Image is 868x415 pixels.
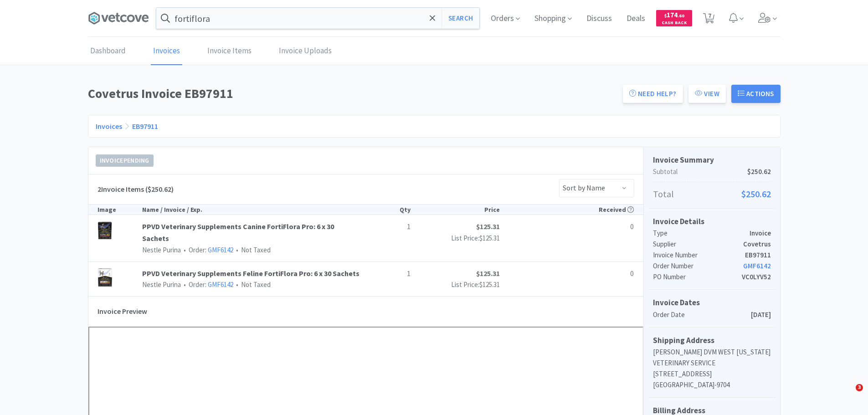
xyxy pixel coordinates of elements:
[653,228,750,239] p: Type
[156,8,479,29] input: Search by item, sku, manufacturer, ingredient, size...
[235,246,240,254] span: •
[747,166,771,177] span: $250.62
[411,279,500,290] p: List Price:
[98,184,174,195] h5: 2 Invoice Items ($250.62)
[233,280,271,289] span: Not Taxed
[235,280,240,289] span: •
[411,205,500,215] div: Price
[653,154,771,166] h5: Invoice Summary
[442,8,479,29] button: Search
[182,280,187,289] span: •
[623,85,683,103] a: Need Help?
[98,301,147,322] h5: Invoice Preview
[688,85,726,103] button: View
[653,166,771,177] p: Subtotal
[476,222,500,231] strong: $125.31
[653,297,771,309] h5: Invoice Dates
[98,221,113,240] img: c44cf11d3ed046d5ac6e2738078789e8_382730.png
[98,268,113,287] img: 3236dfdfa7074db283b43398cab31e08_382711.png
[731,85,781,103] button: Actions
[653,215,771,228] h5: Invoice Details
[365,221,410,233] p: 1
[583,15,616,23] a: Discuss
[96,155,153,166] span: Invoice Pending
[277,37,334,65] a: Invoice Uploads
[653,239,743,250] p: Supplier
[653,187,771,201] p: Total
[664,10,684,19] span: 174
[567,268,634,280] div: 0
[742,272,771,282] p: VC0LYV52
[479,280,500,289] span: $125.31
[142,268,366,280] a: PPVD Veterinary Supplements Feline FortiFlora Pro: 6 x 30 Sachets
[142,246,181,254] span: Nestle Purina
[88,83,617,104] h1: Covetrus Invoice EB97911
[205,37,254,65] a: Invoice Items
[741,187,771,201] span: $250.62
[365,205,410,215] div: Qty
[411,233,500,244] p: List Price:
[208,246,233,254] a: GMF6142
[678,13,684,19] span: . 60
[208,280,233,289] a: GMF6142
[88,37,128,65] a: Dashboard
[653,379,771,390] p: [GEOGRAPHIC_DATA]-9704
[142,221,366,244] a: PPVD Veterinary Supplements Canine FortiFlora Pro: 6 x 30 Sachets
[151,37,182,65] a: Invoices
[476,269,500,278] strong: $125.31
[653,347,771,369] p: [PERSON_NAME] DVM WEST [US_STATE] VETERINARY SERVICE
[479,234,500,242] span: $125.31
[365,268,410,280] p: 1
[142,205,366,215] div: Name / Invoice / Exp.
[745,250,771,261] p: EB97911
[653,250,745,261] p: Invoice Number
[653,334,771,347] h5: Shipping Address
[623,15,649,23] a: Deals
[599,205,634,214] span: Received
[662,20,687,26] span: Cash Back
[699,15,718,24] a: 7
[96,122,122,131] a: Invoices
[567,221,634,233] div: 0
[653,369,771,379] p: [STREET_ADDRESS]
[132,122,158,131] a: EB97911
[656,6,692,31] a: $174.60Cash Back
[743,261,771,270] a: GMF6142
[653,309,751,320] p: Order Date
[181,246,233,254] span: Order:
[182,246,187,254] span: •
[664,13,667,19] span: $
[653,261,743,272] p: Order Number
[837,384,859,406] iframe: Intercom live chat
[233,246,271,254] span: Not Taxed
[856,384,863,391] span: 3
[98,205,142,215] div: Image
[743,239,771,250] p: Covetrus
[653,272,742,282] p: PO Number
[751,309,771,320] p: [DATE]
[142,280,181,289] span: Nestle Purina
[750,228,771,239] p: Invoice
[181,280,233,289] span: Order:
